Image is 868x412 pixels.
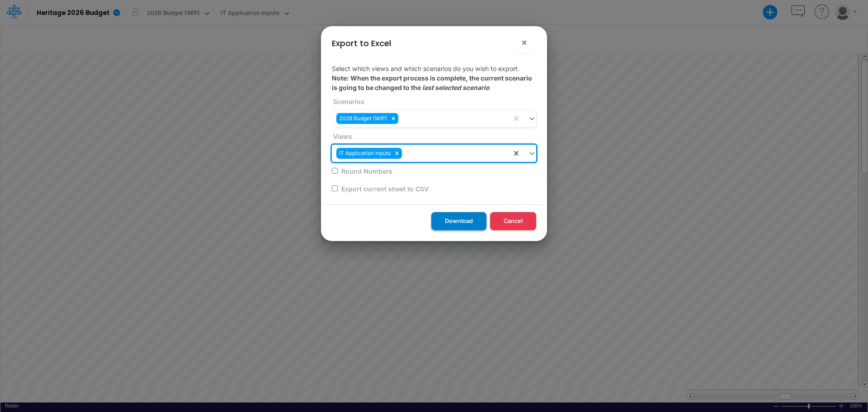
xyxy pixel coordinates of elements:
[336,148,392,159] div: IT Application Inputs
[422,84,490,91] em: last selected scenario
[332,97,364,106] label: Scenarios
[340,166,392,176] label: Round Numbers
[521,37,527,47] span: ×
[340,184,429,194] label: Export current sheet to CSV
[513,32,535,53] button: Close
[332,74,532,91] strong: Note: When the export process is complete, the current scenario is going to be changed to the
[336,113,388,124] div: 2026 Budget (WIP)
[332,132,352,141] label: Views
[325,57,543,204] div: Select which views and which scenarios do you wish to export.
[490,212,536,230] button: Cancel
[431,212,486,230] button: Download
[332,37,391,49] div: Export to Excel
